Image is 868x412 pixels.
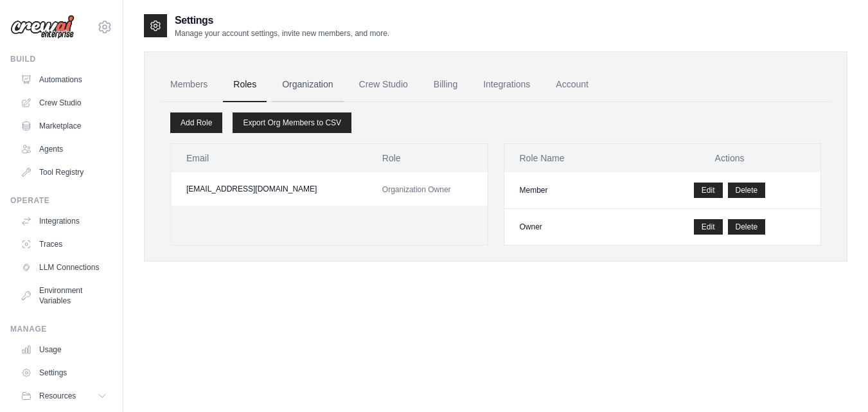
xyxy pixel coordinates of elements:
[15,116,112,136] a: Marketplace
[545,67,599,102] a: Account
[367,144,488,172] th: Role
[728,183,766,198] button: Delete
[175,13,389,28] h2: Settings
[382,185,451,194] span: Organization Owner
[504,172,639,209] td: Member
[728,219,766,235] button: Delete
[694,219,723,235] a: Edit
[39,391,76,401] span: Resources
[15,139,112,159] a: Agents
[504,209,639,246] td: Owner
[15,93,112,113] a: Crew Studio
[15,211,112,231] a: Integrations
[473,67,540,102] a: Integrations
[160,67,218,102] a: Members
[175,28,389,39] p: Manage your account settings, invite new members, and more.
[15,162,112,183] a: Tool Registry
[349,67,418,102] a: Crew Studio
[10,54,112,64] div: Build
[223,67,267,102] a: Roles
[10,15,75,39] img: Logo
[233,112,351,133] a: Export Org Members to CSV
[423,67,468,102] a: Billing
[15,339,112,360] a: Usage
[171,144,367,172] th: Email
[15,363,112,383] a: Settings
[15,69,112,90] a: Automations
[504,144,639,172] th: Role Name
[15,257,112,278] a: LLM Connections
[10,195,112,206] div: Operate
[272,67,343,102] a: Organization
[171,172,367,206] td: [EMAIL_ADDRESS][DOMAIN_NAME]
[15,280,112,311] a: Environment Variables
[170,112,222,133] a: Add Role
[694,183,723,198] a: Edit
[15,386,112,406] button: Resources
[10,324,112,334] div: Manage
[639,144,820,172] th: Actions
[15,234,112,255] a: Traces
